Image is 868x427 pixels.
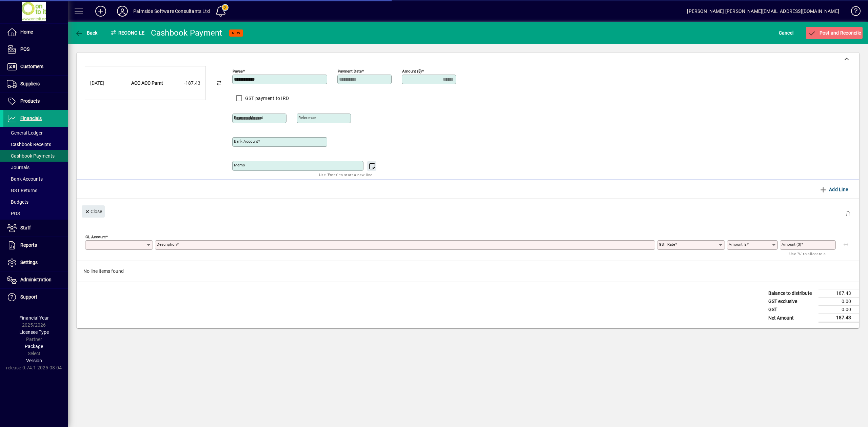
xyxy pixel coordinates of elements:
a: Staff [3,220,68,237]
span: Cashbook Payments [7,153,55,159]
span: POS [20,46,29,52]
mat-hint: Use '%' to allocate a percentage [789,250,830,264]
td: 187.43 [818,289,859,298]
a: Suppliers [3,76,68,93]
mat-label: Amount ($) [782,242,801,247]
span: Back [75,30,98,36]
span: Cancel [779,27,794,38]
span: Journals [7,165,29,170]
div: No line items found [77,261,859,282]
a: Journals [3,162,68,173]
div: Cashbook Payment [151,27,222,38]
app-page-header-button: Close [80,208,106,214]
span: GST Returns [7,188,37,193]
a: GST Returns [3,185,68,196]
mat-label: Memo [234,163,245,167]
mat-label: Payment method [234,115,263,120]
span: Licensee Type [19,329,49,335]
span: Reports [20,242,37,248]
span: Financials [20,116,42,121]
mat-label: Payment Date [338,69,362,74]
span: Products [20,98,40,104]
span: Customers [20,64,43,69]
a: POS [3,41,68,58]
td: 187.43 [818,314,859,322]
label: GST payment to IRD [244,95,289,102]
button: Post and Reconcile [806,27,863,39]
mat-label: Reference [298,115,316,120]
a: Budgets [3,196,68,208]
a: Administration [3,271,68,288]
td: GST exclusive [765,298,818,306]
a: Knowledge Base [846,1,860,23]
a: Cashbook Payments [3,150,68,162]
a: Bank Accounts [3,173,68,185]
span: Post and Reconcile [808,30,861,36]
app-page-header-button: Delete [840,210,856,217]
span: Settings [20,260,38,265]
a: Support [3,289,68,306]
a: POS [3,208,68,219]
span: Staff [20,225,31,230]
button: Back [73,27,99,39]
button: Cancel [777,27,795,39]
div: [PERSON_NAME] [PERSON_NAME][EMAIL_ADDRESS][DOMAIN_NAME] [687,6,839,17]
span: POS [7,211,20,216]
span: Support [20,294,37,300]
a: General Ledger [3,127,68,139]
button: Delete [840,205,856,222]
a: Customers [3,58,68,75]
td: Net Amount [765,314,818,322]
span: Budgets [7,199,28,205]
span: NEW [232,31,240,35]
mat-label: Amount ($) [402,69,422,74]
span: Suppliers [20,81,40,86]
mat-label: Amount is [729,242,747,247]
td: Balance to distribute [765,289,818,298]
div: Reconcile [105,27,146,38]
span: Cashbook Receipts [7,142,51,147]
span: Close [84,206,102,217]
span: Financial Year [19,315,49,321]
a: Products [3,93,68,110]
mat-label: Description [157,242,177,247]
strong: ACC ACC Pamt [131,80,163,86]
a: Home [3,24,68,41]
td: 0.00 [818,298,859,306]
button: Profile [112,5,133,17]
span: Administration [20,277,52,282]
span: Bank Accounts [7,176,43,182]
td: GST [765,306,818,314]
div: -187.43 [166,80,200,87]
div: Palmside Software Consultants Ltd [133,6,210,17]
mat-label: GL Account [85,235,106,239]
mat-hint: Use 'Enter' to start a new line [319,171,372,179]
a: Settings [3,254,68,271]
app-page-header-button: Back [68,27,105,39]
mat-label: Bank Account [234,139,258,144]
div: [DATE] [90,80,117,87]
mat-label: GST rate [659,242,675,247]
button: Add [90,5,112,17]
span: Package [25,344,43,349]
span: General Ledger [7,130,43,136]
td: 0.00 [818,306,859,314]
span: Version [26,358,42,363]
a: Cashbook Receipts [3,139,68,150]
span: Home [20,29,33,35]
mat-label: Payee [233,69,243,74]
a: Reports [3,237,68,254]
button: Close [82,205,105,218]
